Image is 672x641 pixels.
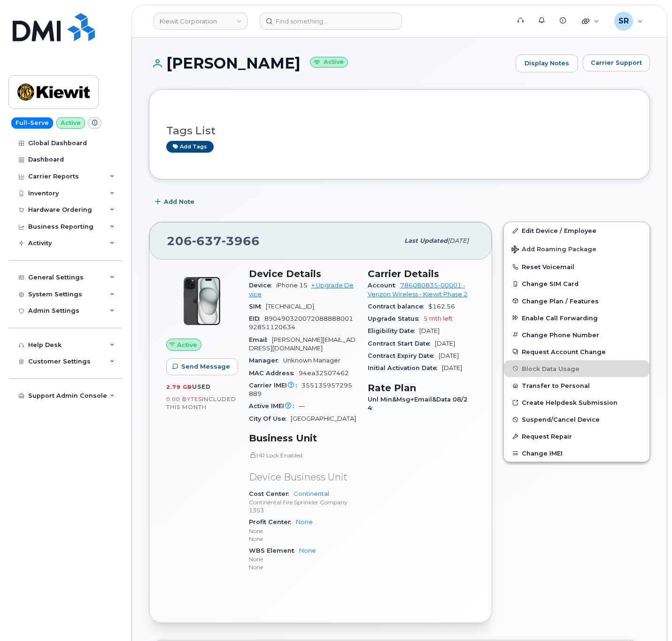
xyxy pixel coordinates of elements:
h3: Device Details [249,268,356,279]
h3: Business Unit [249,432,356,444]
span: Carrier IMEI [249,382,301,389]
span: [DATE] [442,364,462,371]
a: None [299,547,316,554]
button: Change IMEI [504,445,649,462]
a: Add tags [166,141,214,153]
span: Cost Center [249,490,294,497]
span: Last updated [404,237,448,244]
button: Add Roaming Package [504,239,649,258]
span: 89049032007208888800192851120634 [249,315,353,331]
span: Add Note [164,197,194,206]
button: Change SIM Card [504,275,649,292]
span: Enable Call Forwarding [522,314,598,321]
span: Carrier Support [591,58,642,67]
button: Enable Call Forwarding [504,309,649,326]
span: Initial Activation Date [368,364,442,371]
a: 786080835-00001 - Verizon Wireless - Kiewit Phase 2 [368,282,468,297]
span: 3966 [222,234,260,248]
h3: Tags List [166,125,633,137]
span: Upgrade Status [368,315,424,322]
button: Request Repair [504,428,649,445]
button: Block Data Usage [504,360,649,377]
span: — [299,402,305,409]
small: Active [310,57,348,68]
span: iPhone 15 [276,282,308,289]
span: Profit Center [249,518,296,525]
p: 1353 [249,506,356,514]
a: + Upgrade Device [249,282,354,297]
span: MAC Address [249,370,299,377]
span: 94ea32507462 [299,370,349,377]
p: None [249,527,356,535]
p: None [249,535,356,543]
button: Change Phone Number [504,326,649,343]
span: [GEOGRAPHIC_DATA] [291,415,356,422]
span: WBS Element [249,547,299,554]
span: [DATE] [439,352,459,359]
span: $162.56 [428,303,455,310]
span: 0.00 Bytes [166,396,202,402]
span: Unl Min&Msg+Email&Data 08/24 [368,396,468,411]
span: City Of Use [249,415,291,422]
span: EID [249,315,264,322]
span: Send Message [181,362,230,371]
button: Change Plan / Features [504,293,649,309]
h3: Carrier Details [368,268,475,279]
span: Change Plan / Features [522,297,599,304]
span: Active [177,340,197,349]
p: HR Lock Enabled [249,451,356,459]
a: Display Notes [516,54,578,72]
span: 5 mth left [424,315,453,322]
h1: [PERSON_NAME] [149,55,511,71]
span: Unknown Manager [283,357,340,364]
span: [TECHNICAL_ID] [266,303,314,310]
span: Account [368,282,400,289]
span: Contract balance [368,303,428,310]
p: None [249,563,356,571]
button: Reset Voicemail [504,258,649,275]
h3: Rate Plan [368,382,475,394]
span: Active IMEI [249,402,299,409]
span: Manager [249,357,283,364]
button: Carrier Support [583,54,650,71]
a: None [296,518,313,525]
span: Contract Expiry Date [368,352,439,359]
span: used [192,383,211,390]
a: Edit Device / Employee [504,222,649,239]
span: 206 [167,234,260,248]
span: Device [249,282,276,289]
button: Suspend/Cancel Device [504,411,649,428]
button: Transfer to Personal [504,377,649,394]
iframe: Messenger Launcher [631,600,665,634]
span: Contract Start Date [368,340,435,347]
span: [DATE] [435,340,455,347]
span: [PERSON_NAME][EMAIL_ADDRESS][DOMAIN_NAME] [249,336,355,352]
button: Send Message [166,358,238,375]
span: SIM [249,303,266,310]
a: Continental [294,490,329,497]
span: [DATE] [419,327,440,334]
span: 2.79 GB [166,384,192,390]
span: 637 [192,234,222,248]
button: Add Note [149,193,202,210]
p: Device Business Unit [249,471,356,484]
span: Email [249,336,272,343]
button: Request Account Change [504,343,649,360]
span: Add Roaming Package [511,246,596,255]
a: Create Helpdesk Submission [504,394,649,411]
span: [DATE] [448,237,469,244]
p: Continental Fire Sprinkler Company [249,498,356,506]
img: iPhone_15_Black.png [174,273,230,329]
p: None [249,555,356,563]
span: Suspend/Cancel Device [522,416,600,423]
span: Eligibility Date [368,327,419,334]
